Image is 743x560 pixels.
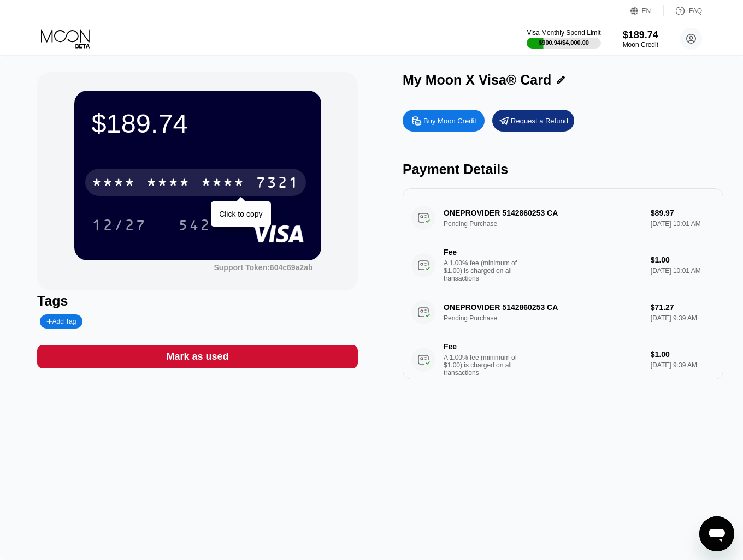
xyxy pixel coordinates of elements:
[630,5,664,16] div: EN
[539,39,589,46] div: $900.94 / $4,000.00
[642,7,651,15] div: EN
[46,318,76,325] div: Add Tag
[444,354,526,377] div: A 1.00% fee (minimum of $1.00) is charged on all transactions
[37,293,358,309] div: Tags
[411,333,715,386] div: FeeA 1.00% fee (minimum of $1.00) is charged on all transactions$1.00[DATE] 9:39 AM
[689,7,702,15] div: FAQ
[527,29,600,49] div: Visa Monthly Spend Limit$900.94/$4,000.00
[664,5,702,16] div: FAQ
[623,29,658,49] div: $189.74Moon Credit
[444,342,520,351] div: Fee
[527,29,600,37] div: Visa Monthly Spend Limit
[403,110,485,132] div: Buy Moon Credit
[214,263,312,272] div: Support Token:604c69a2ab
[178,218,211,235] div: 542
[92,108,304,139] div: $189.74
[423,116,476,126] div: Buy Moon Credit
[219,210,262,218] div: Click to copy
[623,41,658,49] div: Moon Credit
[623,29,658,41] div: $189.74
[170,211,219,239] div: 542
[651,255,715,264] div: $1.00
[699,516,734,551] iframe: Button to launch messaging window
[651,361,715,369] div: [DATE] 9:39 AM
[84,211,155,239] div: 12/27
[403,72,551,88] div: My Moon X Visa® Card
[511,116,568,126] div: Request a Refund
[256,175,299,193] div: 7321
[444,248,520,257] div: Fee
[403,162,723,177] div: Payment Details
[40,314,82,329] div: Add Tag
[166,350,228,363] div: Mark as used
[92,218,146,235] div: 12/27
[651,350,715,359] div: $1.00
[444,259,526,282] div: A 1.00% fee (minimum of $1.00) is charged on all transactions
[651,267,715,275] div: [DATE] 10:01 AM
[214,263,312,272] div: Support Token: 604c69a2ab
[411,239,715,291] div: FeeA 1.00% fee (minimum of $1.00) is charged on all transactions$1.00[DATE] 10:01 AM
[37,345,358,368] div: Mark as used
[492,110,574,132] div: Request a Refund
